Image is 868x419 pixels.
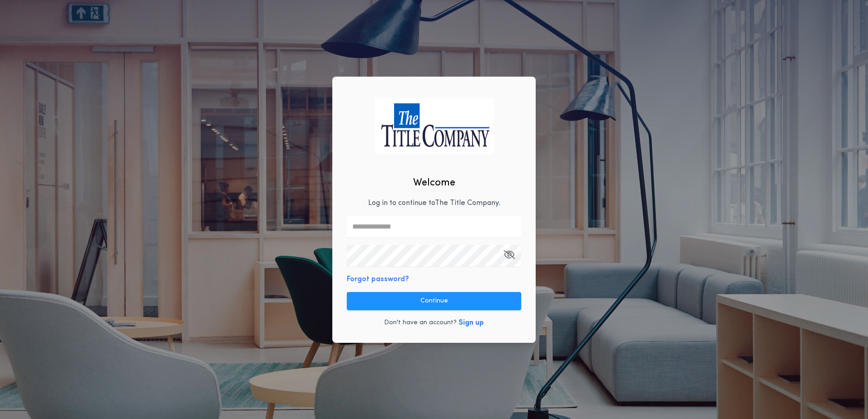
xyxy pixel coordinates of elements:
p: Log in to continue to The Title Company . [368,198,500,209]
button: Continue [347,292,521,310]
img: logo [375,98,493,154]
button: Sign up [459,317,484,328]
button: Forgot password? [347,274,409,285]
p: Don't have an account? [384,318,457,327]
h2: Welcome [413,175,455,190]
